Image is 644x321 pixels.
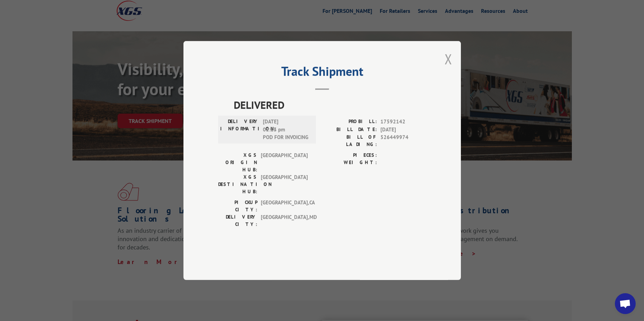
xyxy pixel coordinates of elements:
label: PIECES: [322,151,377,159]
label: BILL OF LADING: [322,133,377,148]
label: DELIVERY CITY: [218,213,257,228]
label: DELIVERY INFORMATION: [220,118,259,141]
label: BILL DATE: [322,126,377,134]
label: PICKUP CITY: [218,199,257,213]
span: 17592142 [380,118,426,126]
button: Close modal [445,50,452,68]
label: PROBILL: [322,118,377,126]
span: [GEOGRAPHIC_DATA] , MD [261,213,308,228]
label: XGS DESTINATION HUB: [218,173,257,195]
h2: Track Shipment [218,66,426,80]
a: Open chat [615,293,636,314]
span: 526449974 [380,133,426,148]
label: XGS ORIGIN HUB: [218,151,257,173]
span: [DATE] [380,126,426,134]
label: WEIGHT: [322,159,377,166]
span: [GEOGRAPHIC_DATA] , CA [261,199,308,213]
span: DELIVERED [234,97,426,113]
span: [DATE] 02:13 pm POD FOR INVOICING [263,118,310,141]
span: [GEOGRAPHIC_DATA] [261,151,308,173]
span: [GEOGRAPHIC_DATA] [261,173,308,195]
